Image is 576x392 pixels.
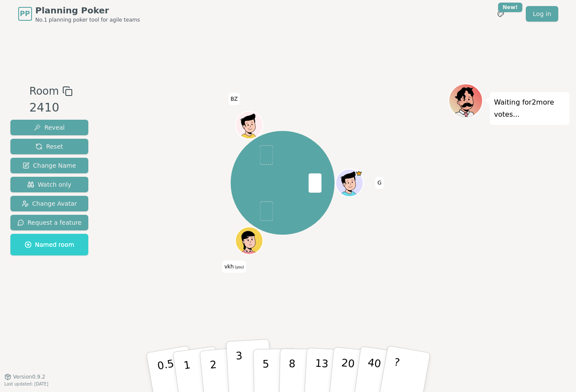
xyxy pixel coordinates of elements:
button: Request a feature [10,215,89,230]
button: Click to change your avatar [236,228,262,254]
span: Click to change your name [228,93,240,105]
span: PP [20,9,30,19]
a: Log in [526,6,558,22]
div: New! [498,3,523,12]
button: Reset [10,139,89,154]
p: Waiting for 2 more votes... [494,96,565,121]
span: Room [29,83,59,99]
span: Last updated: [DATE] [4,382,48,386]
span: (you) [234,265,244,269]
a: PPPlanning PokerNo.1 planning poker tool for agile teams [18,4,140,23]
span: Planning Poker [35,4,140,16]
div: 2410 [29,99,73,117]
span: Version 0.9.2 [13,373,45,380]
button: New! [493,6,508,22]
button: Change Avatar [10,196,89,211]
span: G is the host [355,170,362,177]
button: Named room [10,234,89,255]
span: Click to change your name [375,177,383,189]
span: Request a feature [17,218,82,227]
span: Change Name [23,161,76,170]
span: Click to change your name [222,261,246,273]
button: Reveal [10,120,89,135]
button: Watch only [10,177,89,192]
span: Reset [35,142,63,151]
span: Change Avatar [22,199,77,208]
button: Version0.9.2 [4,373,45,380]
span: Reveal [34,123,64,132]
span: Named room [25,240,74,249]
button: Change Name [10,158,89,173]
span: Watch only [27,180,71,189]
span: No.1 planning poker tool for agile teams [35,16,140,23]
